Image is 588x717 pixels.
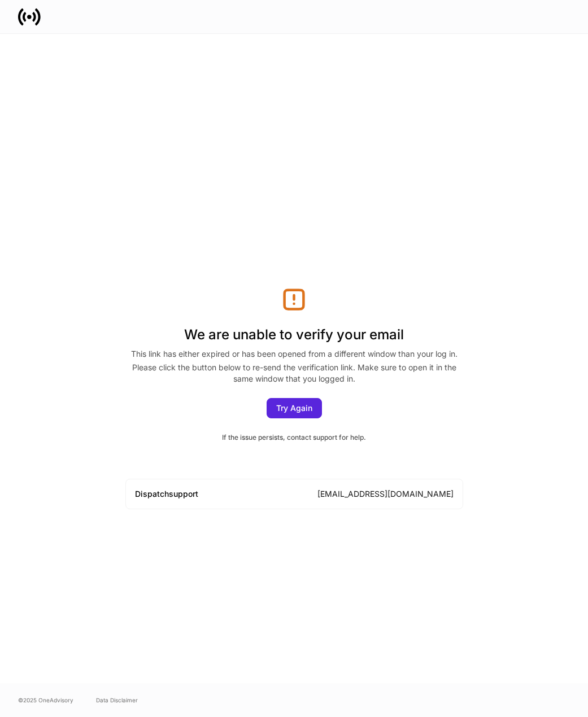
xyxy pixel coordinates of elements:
[135,488,198,500] div: Dispatch support
[125,348,463,362] div: This link has either expired or has been opened from a different window than your log in.
[125,362,463,384] div: Please click the button below to re-send the verification link. Make sure to open it in the same ...
[125,312,463,348] h1: We are unable to verify your email
[267,398,322,418] button: Try Again
[18,696,73,705] span: © 2025 OneAdvisory
[317,489,454,499] a: [EMAIL_ADDRESS][DOMAIN_NAME]
[125,432,463,443] div: If the issue persists, contact support for help.
[276,404,312,412] div: Try Again
[96,696,138,705] a: Data Disclaimer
